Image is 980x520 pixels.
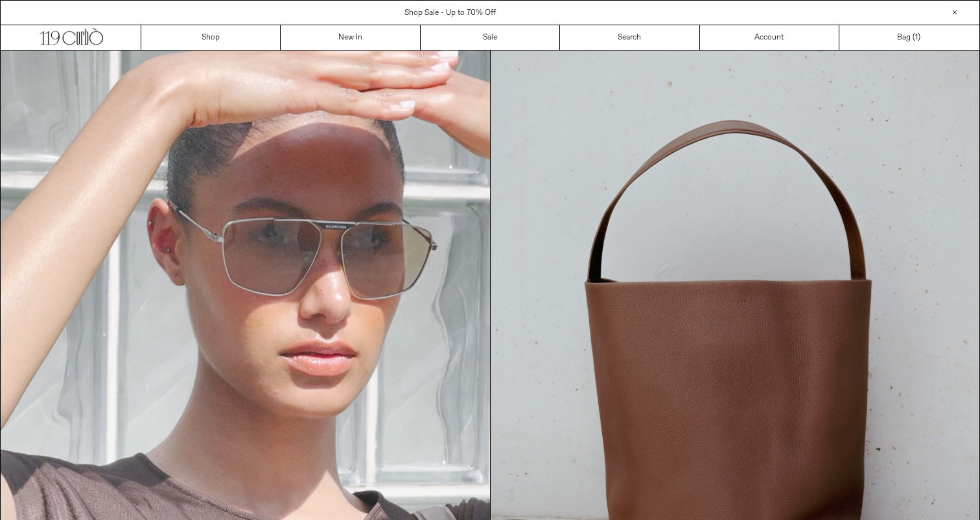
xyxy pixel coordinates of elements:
[560,25,699,50] a: Search
[839,25,979,50] a: Bag ()
[281,25,420,50] a: New In
[915,32,918,43] span: 1
[700,25,839,50] a: Account
[421,25,560,50] a: Sale
[915,32,920,43] span: )
[404,8,496,18] a: Shop Sale - Up to 70% Off
[141,25,281,50] a: Shop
